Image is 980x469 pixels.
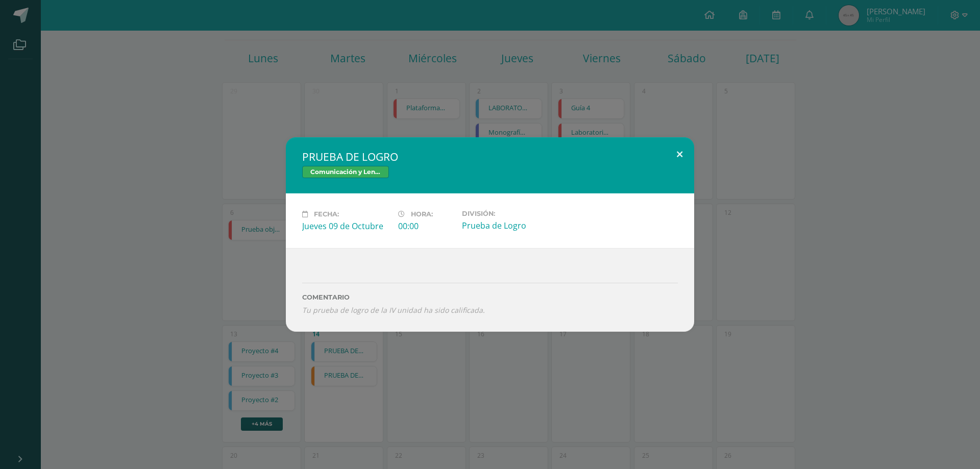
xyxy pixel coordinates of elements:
label: División: [462,210,550,217]
span: Fecha: [314,210,339,218]
span: Comunicación y Lenguaje L.1 [302,166,389,178]
label: Comentario [302,293,678,301]
button: Close (Esc) [665,137,694,172]
i: Tu prueba de logro de la IV unidad ha sido calificada. [302,305,485,315]
h2: PRUEBA DE LOGRO [302,150,678,164]
div: Jueves 09 de Octubre [302,220,390,232]
div: Prueba de Logro [462,220,550,231]
div: 00:00 [398,220,454,232]
span: Hora: [411,210,433,218]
